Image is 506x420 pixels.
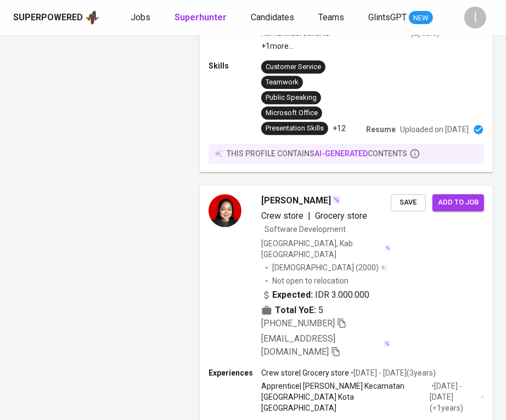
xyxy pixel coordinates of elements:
span: 5 [318,304,323,317]
p: Not open to relocation [272,275,348,286]
span: Add to job [438,196,479,209]
span: NEW [409,13,433,24]
a: Superhunter [175,11,229,25]
p: Resume [366,124,396,135]
button: Save [391,194,426,211]
div: Teamwork [266,77,299,88]
p: • [DATE] - [DATE] ( 3 years ) [349,367,436,378]
p: Crew store | Grocery store [261,367,349,378]
p: +12 [333,123,346,134]
a: GlintsGPT NEW [368,11,433,25]
span: GlintsGPT [368,12,407,22]
span: Crew store [261,211,303,221]
span: AI-generated [314,149,368,158]
span: Software Development [265,225,346,234]
button: Add to job [432,194,484,211]
div: Public Speaking [266,93,317,103]
span: Grocery store [315,211,367,221]
a: Jobs [131,11,153,25]
img: magic_wand.svg [332,195,341,204]
a: Teams [318,11,346,25]
div: I [464,7,486,29]
p: Experiences [209,367,261,378]
img: magic_wand.svg [384,340,391,347]
div: [GEOGRAPHIC_DATA], Kab. [GEOGRAPHIC_DATA] [261,238,391,260]
b: Superhunter [175,12,227,22]
div: Customer Service [266,62,321,72]
div: (2000) [272,262,387,273]
b: Total YoE: [275,304,316,317]
p: Skills [209,60,261,71]
p: +1 more ... [261,41,484,52]
div: IDR 3.000.000 [261,288,369,302]
div: Superpowered [13,12,83,24]
span: Teams [318,12,344,22]
b: Expected: [272,288,313,302]
a: Candidates [251,11,296,25]
p: • [DATE] - [DATE] ( <1 years ) [430,381,479,413]
span: [PHONE_NUMBER] [261,318,335,328]
span: Save [396,196,420,209]
span: [EMAIL_ADDRESS][DOMAIN_NAME] [261,333,335,357]
img: app logo [85,9,100,26]
span: [PERSON_NAME] [261,194,331,207]
a: Superpoweredapp logo [13,9,100,26]
div: Microsoft Office [266,108,318,118]
img: magic_wand.svg [385,245,391,251]
p: Uploaded on [DATE] [400,124,469,135]
span: | [308,209,311,223]
div: Presentation Skills [266,123,324,134]
span: Candidates [251,12,294,22]
span: [DEMOGRAPHIC_DATA] [272,262,356,273]
img: 3d68aab1407c76df5a62716b8245f454.jpeg [209,194,241,227]
span: Jobs [131,12,150,22]
p: this profile contains contents [227,148,407,159]
p: Apprentice | [PERSON_NAME] Kecamatan [GEOGRAPHIC_DATA] Kota [GEOGRAPHIC_DATA] [261,381,430,413]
